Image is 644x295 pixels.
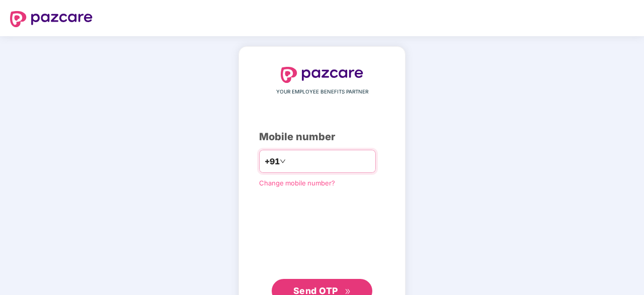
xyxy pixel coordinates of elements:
img: logo [10,11,93,27]
span: +91 [265,155,280,168]
a: Change mobile number? [259,179,335,187]
div: Mobile number [259,129,385,145]
span: YOUR EMPLOYEE BENEFITS PARTNER [276,88,368,96]
span: double-right [345,288,351,295]
img: logo [281,67,363,83]
span: down [280,158,286,164]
